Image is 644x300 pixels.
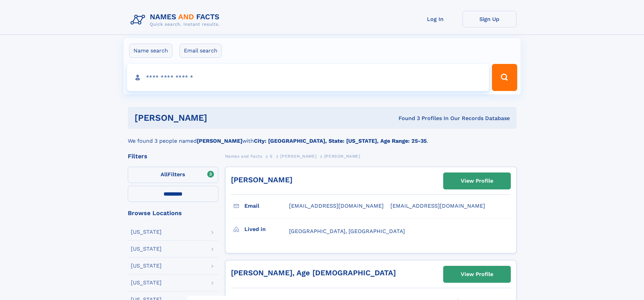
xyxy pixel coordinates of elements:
div: Filters [128,153,218,159]
a: [PERSON_NAME] [231,176,292,184]
input: search input [127,64,489,91]
h3: Lived in [244,224,289,235]
span: [PERSON_NAME] [324,154,360,159]
div: Found 3 Profiles In Our Records Database [303,115,510,122]
a: S [270,152,273,160]
a: View Profile [444,266,510,282]
div: Browse Locations [128,210,218,216]
div: [US_STATE] [131,246,162,252]
div: View Profile [461,173,493,189]
b: City: [GEOGRAPHIC_DATA], State: [US_STATE], Age Range: 25-35 [254,138,427,144]
b: [PERSON_NAME] [197,138,242,144]
span: All [161,171,168,178]
a: [PERSON_NAME] [280,152,316,160]
a: Sign Up [462,11,517,27]
label: Filters [128,167,218,183]
h1: [PERSON_NAME] [135,114,303,122]
a: Log In [408,11,462,27]
span: [EMAIL_ADDRESS][DOMAIN_NAME] [289,203,384,209]
a: [PERSON_NAME], Age [DEMOGRAPHIC_DATA] [231,269,396,277]
a: Names and Facts [225,152,262,160]
div: [US_STATE] [131,280,162,285]
span: [GEOGRAPHIC_DATA], [GEOGRAPHIC_DATA] [289,228,405,234]
img: Logo Names and Facts [128,11,225,29]
button: Search Button [492,64,517,91]
span: S [270,154,273,159]
h3: Email [244,200,289,212]
div: View Profile [461,267,493,282]
div: [US_STATE] [131,229,162,235]
a: View Profile [444,173,510,189]
span: [EMAIL_ADDRESS][DOMAIN_NAME] [390,203,485,209]
label: Name search [129,44,172,58]
label: Email search [180,44,222,58]
div: [US_STATE] [131,263,162,269]
div: We found 3 people named with . [128,129,517,145]
span: [PERSON_NAME] [280,154,316,159]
